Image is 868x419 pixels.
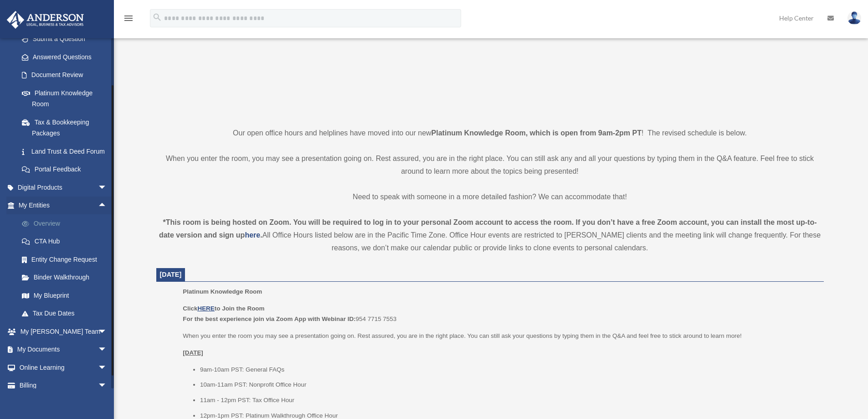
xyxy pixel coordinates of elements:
[98,358,116,377] span: arrow_drop_down
[159,218,817,239] strong: *This room is being hosted on Zoom. You will be required to log in to your personal Zoom account ...
[13,113,121,142] a: Tax & Bookkeeping Packages
[13,48,121,66] a: Answered Questions
[183,349,203,356] u: [DATE]
[847,11,861,25] img: User Pic
[13,286,121,305] a: My Blueprint
[6,197,121,215] a: My Entitiesarrow_drop_up
[200,395,817,406] li: 11am - 12pm PST: Tax Office Hour
[13,250,121,269] a: Entity Change Request
[98,322,116,341] span: arrow_drop_down
[156,191,824,203] p: Need to speak with someone in a more detailed fashion? We can accommodate that!
[6,358,121,377] a: Online Learningarrow_drop_down
[260,231,262,239] strong: .
[183,316,355,322] b: For the best experience join via Zoom App with Webinar ID:
[98,341,116,359] span: arrow_drop_down
[13,305,121,323] a: Tax Due Dates
[98,377,116,395] span: arrow_drop_down
[6,322,121,341] a: My [PERSON_NAME] Teamarrow_drop_down
[200,364,817,375] li: 9am-10am PST: General FAQs
[13,30,121,48] a: Submit a Question
[183,303,817,325] p: 954 7715 7553
[197,305,214,312] a: HERE
[183,331,817,341] p: When you enter the room you may see a presentation going on. Rest assured, you are in the right p...
[13,66,121,84] a: Document Review
[183,288,262,295] span: Platinum Knowledge Room
[13,160,121,179] a: Portal Feedback
[156,127,824,140] p: Our open office hours and helplines have moved into our new ! The revised schedule is below.
[4,11,87,29] img: Anderson Advisors Platinum Portal
[200,379,817,390] li: 10am-11am PST: Nonprofit Office Hour
[13,233,121,251] a: CTA Hub
[13,269,121,287] a: Binder Walkthrough
[98,178,116,197] span: arrow_drop_down
[160,271,182,278] span: [DATE]
[13,142,121,160] a: Land Trust & Deed Forum
[13,84,116,113] a: Platinum Knowledge Room
[123,13,134,24] i: menu
[431,129,642,137] strong: Platinum Knowledge Room, which is open from 9am-2pm PT
[6,178,121,197] a: Digital Productsarrow_drop_down
[152,12,162,22] i: search
[245,231,260,239] a: here
[6,341,121,359] a: My Documentsarrow_drop_down
[98,197,116,215] span: arrow_drop_up
[13,214,121,233] a: Overview
[183,305,264,312] b: Click to Join the Room
[156,216,824,254] div: All Office Hours listed below are in the Pacific Time Zone. Office Hour events are restricted to ...
[123,16,134,24] a: menu
[156,152,824,178] p: When you enter the room, you may see a presentation going on. Rest assured, you are in the right ...
[6,377,121,395] a: Billingarrow_drop_down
